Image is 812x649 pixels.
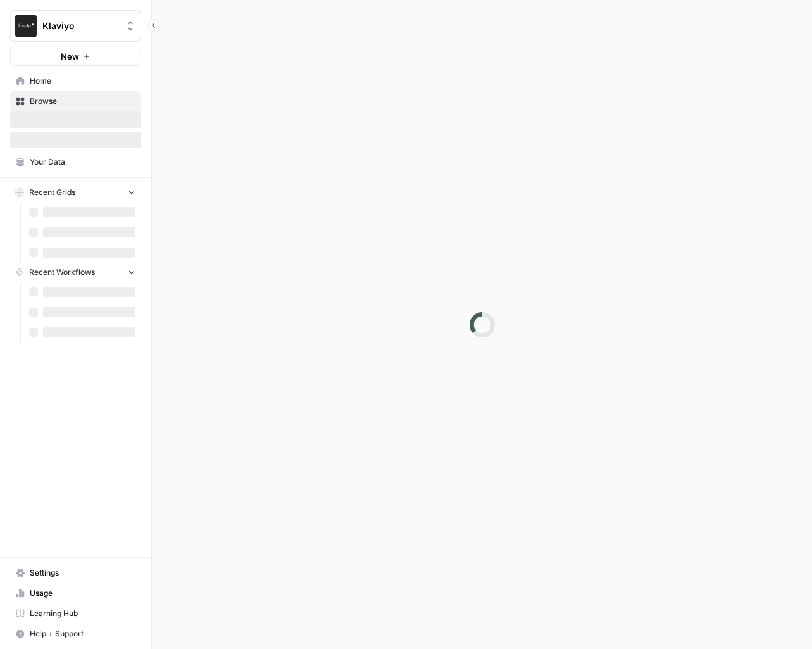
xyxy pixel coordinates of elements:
[30,156,135,168] span: Your Data
[10,583,141,603] a: Usage
[30,608,135,619] span: Learning Hub
[10,71,141,91] a: Home
[10,263,141,282] button: Recent Workflows
[10,624,141,644] button: Help + Support
[30,567,135,579] span: Settings
[30,628,135,640] span: Help + Support
[10,10,141,42] button: Workspace: Klaviyo
[10,47,141,66] button: New
[29,187,75,198] span: Recent Grids
[10,603,141,624] a: Learning Hub
[10,91,141,111] a: Browse
[61,50,79,63] span: New
[30,96,135,107] span: Browse
[10,183,141,202] button: Recent Grids
[15,15,37,37] img: Klaviyo Logo
[29,267,95,278] span: Recent Workflows
[42,20,119,32] span: Klaviyo
[10,563,141,583] a: Settings
[30,75,135,87] span: Home
[30,588,135,599] span: Usage
[10,152,141,172] a: Your Data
